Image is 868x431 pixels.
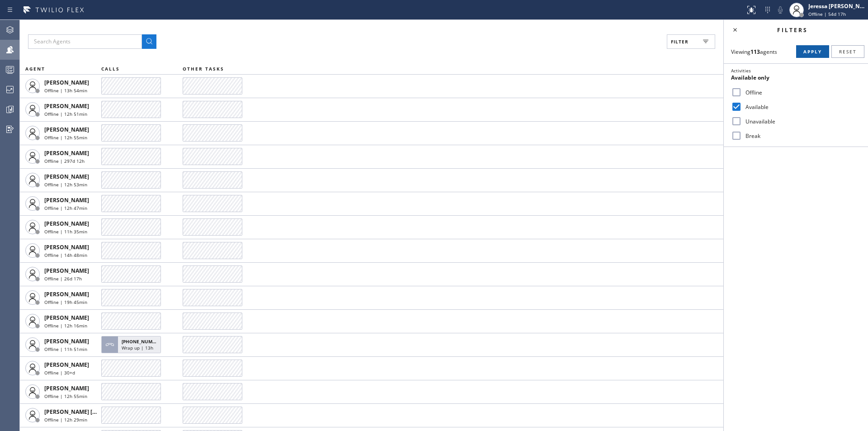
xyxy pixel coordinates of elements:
span: Offline | 12h 16min [44,322,87,329]
span: Offline | 12h 47min [44,205,87,211]
button: [PHONE_NUMBER]Wrap up | 13h [101,333,164,356]
span: Offline | 30+d [44,369,75,376]
button: Filter [667,34,715,49]
span: Apply [803,48,822,55]
button: Mute [774,4,787,16]
button: Apply [796,45,829,58]
span: [PERSON_NAME] [44,290,89,298]
span: [PERSON_NAME] [44,267,89,275]
span: [PERSON_NAME] [44,102,89,110]
span: [PERSON_NAME] [44,173,89,180]
span: OTHER TASKS [183,66,224,72]
span: Filters [777,26,808,34]
span: Available only [731,74,769,81]
div: Jeressa [PERSON_NAME] [808,2,865,10]
span: Offline | 12h 29min [44,417,87,423]
span: [PERSON_NAME] [44,384,89,392]
span: [PERSON_NAME] [44,361,89,369]
span: Offline | 12h 55min [44,393,87,399]
span: Offline | 12h 51min [44,111,87,117]
label: Break [742,132,861,140]
input: Search Agents [28,34,142,49]
label: Offline [742,89,861,96]
span: Offline | 12h 55min [44,134,87,141]
span: Offline | 13h 54min [44,87,87,94]
strong: 113 [750,48,760,56]
label: Unavailable [742,118,861,125]
span: Offline | 11h 35min [44,228,87,235]
span: [PERSON_NAME] [44,196,89,204]
span: [PERSON_NAME] [44,220,89,227]
span: Offline | 14h 48min [44,252,87,258]
span: CALLS [101,66,120,72]
span: [PERSON_NAME] [44,337,89,345]
span: Offline | 26d 17h [44,275,82,282]
span: [PERSON_NAME] [44,243,89,251]
div: Activities [731,67,861,74]
span: [PERSON_NAME] [44,314,89,322]
span: [PERSON_NAME] [44,149,89,157]
label: Available [742,103,861,111]
span: Offline | 54d 17h [808,11,846,17]
span: Offline | 12h 53min [44,181,87,188]
span: [PERSON_NAME] [PERSON_NAME] [44,408,135,416]
button: Reset [831,45,864,58]
span: Offline | 19h 45min [44,299,87,305]
span: Viewing agents [731,48,777,56]
span: [PERSON_NAME] [44,79,89,86]
span: Offline | 297d 12h [44,158,85,164]
span: [PHONE_NUMBER] [122,338,163,345]
span: Wrap up | 13h [122,345,153,351]
span: Reset [839,48,857,55]
span: AGENT [25,66,45,72]
span: Offline | 11h 51min [44,346,87,352]
span: [PERSON_NAME] [44,126,89,133]
span: Filter [671,38,689,45]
